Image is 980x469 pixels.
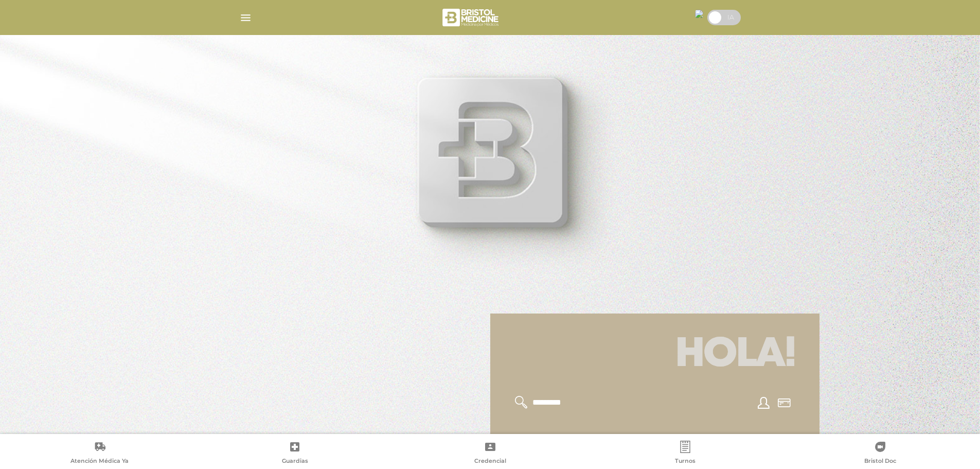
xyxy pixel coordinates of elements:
img: Cober_menu-lines-white.svg [239,11,252,24]
a: Turnos [587,441,782,467]
span: Bristol Doc [864,457,896,466]
a: Credencial [393,441,587,467]
span: Guardias [282,457,308,466]
span: Credencial [474,457,506,466]
a: Atención Médica Ya [2,441,197,467]
a: Guardias [197,441,392,467]
img: bristol-medicine-blanco.png [441,5,502,30]
span: Atención Médica Ya [70,457,129,466]
a: Bristol Doc [783,441,978,467]
img: 16848 [695,10,703,18]
h1: Hola! [503,326,807,384]
span: Turnos [675,457,696,466]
